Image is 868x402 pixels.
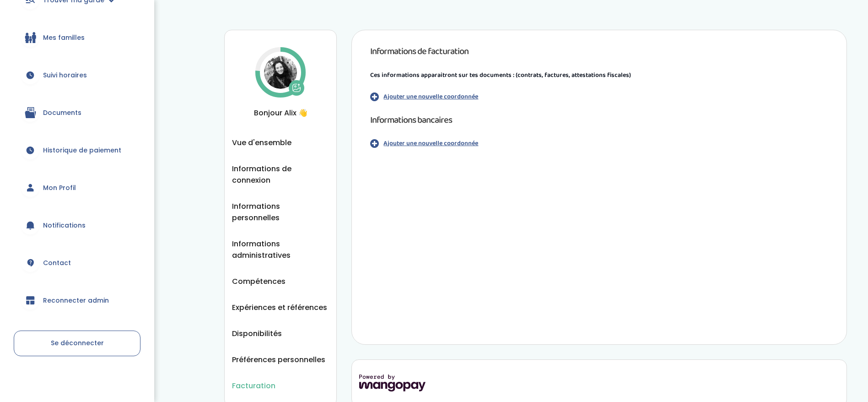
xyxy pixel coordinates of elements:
[14,209,140,242] a: Notifications
[232,238,329,261] button: Informations administratives
[14,171,140,204] a: Mon Profil
[14,96,140,129] a: Documents
[383,139,478,148] p: Ajouter une nouvelle coordonnée
[14,284,140,317] a: Reconnecter admin
[43,71,87,80] span: Suivi horaires
[43,108,81,118] span: Documents
[264,56,297,89] img: Avatar
[14,331,140,356] a: Se déconnecter
[43,258,71,268] span: Contact
[14,134,140,167] a: Historique de paiement
[359,375,426,391] img: mangopay-logo
[14,59,140,92] a: Suivi horaires
[232,201,329,223] button: Informations personnelles
[232,302,327,313] button: Expériences et références
[370,92,828,102] button: Ajouter une nouvelle coordonnée
[370,113,828,127] h1: Informations bancaires
[232,354,325,365] button: Préférences personnelles
[232,107,329,119] span: Bonjour Alix 👋
[232,328,282,339] button: Disponibilités
[232,163,329,186] button: Informations de connexion
[370,44,828,59] h1: Informations de facturation
[14,21,140,54] a: Mes familles
[232,276,286,287] button: Compétences
[232,137,291,148] button: Vue d'ensemble
[51,338,104,348] span: Se déconnecter
[14,246,140,279] a: Contact
[43,296,109,305] span: Reconnecter admin
[43,146,121,155] span: Historique de paiement
[43,183,76,193] span: Mon Profil
[43,33,85,43] span: Mes familles
[383,92,478,102] p: Ajouter une nouvelle coordonnée
[43,221,86,230] span: Notifications
[232,380,275,391] button: Facturation
[370,138,828,148] button: Ajouter une nouvelle coordonnée
[370,70,828,81] p: Ces informations apparaitront sur tes documents : (contrats, factures, attestations fiscales)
